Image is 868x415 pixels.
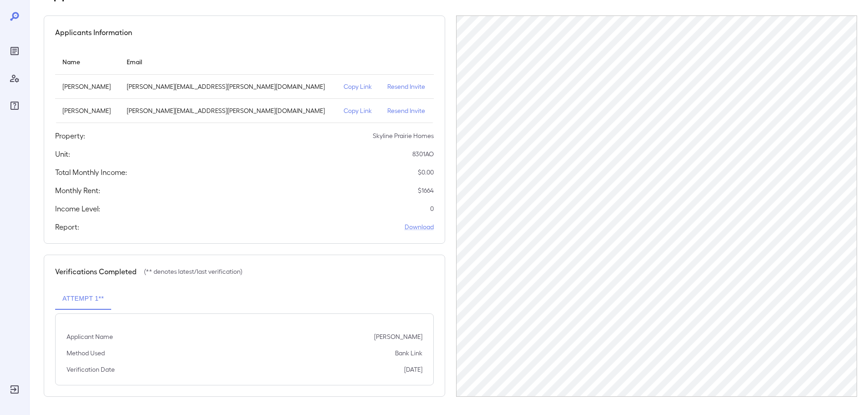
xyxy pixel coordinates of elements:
[387,106,426,115] p: Resend Invite
[387,82,426,91] p: Resend Invite
[55,49,434,123] table: simple table
[7,44,22,58] div: Reports
[62,82,112,91] p: [PERSON_NAME]
[62,106,112,115] p: [PERSON_NAME]
[127,82,329,91] p: [PERSON_NAME][EMAIL_ADDRESS][PERSON_NAME][DOMAIN_NAME]
[119,49,336,75] th: Email
[405,222,434,231] a: Download
[55,149,70,159] h5: Unit:
[7,382,22,397] div: Log Out
[127,106,329,115] p: [PERSON_NAME][EMAIL_ADDRESS][PERSON_NAME][DOMAIN_NAME]
[55,130,85,141] h5: Property:
[373,131,434,140] p: Skyline Prairie Homes
[430,204,434,213] p: 0
[55,185,100,196] h5: Monthly Rent:
[144,267,242,276] p: (** denotes latest/last verification)
[67,365,115,374] p: Verification Date
[67,332,113,341] p: Applicant Name
[55,27,132,38] h5: Applicants Information
[55,266,137,277] h5: Verifications Completed
[67,348,105,358] p: Method Used
[418,186,434,195] p: $ 1664
[55,221,79,232] h5: Report:
[55,288,111,310] button: Attempt 1**
[7,98,22,113] div: FAQ
[344,82,373,91] p: Copy Link
[344,106,373,115] p: Copy Link
[412,149,434,159] p: 8301AO
[55,49,119,75] th: Name
[55,203,100,214] h5: Income Level:
[404,365,422,374] p: [DATE]
[395,348,422,358] p: Bank Link
[55,167,127,178] h5: Total Monthly Income:
[374,332,422,341] p: [PERSON_NAME]
[7,71,22,86] div: Manage Users
[418,168,434,177] p: $ 0.00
